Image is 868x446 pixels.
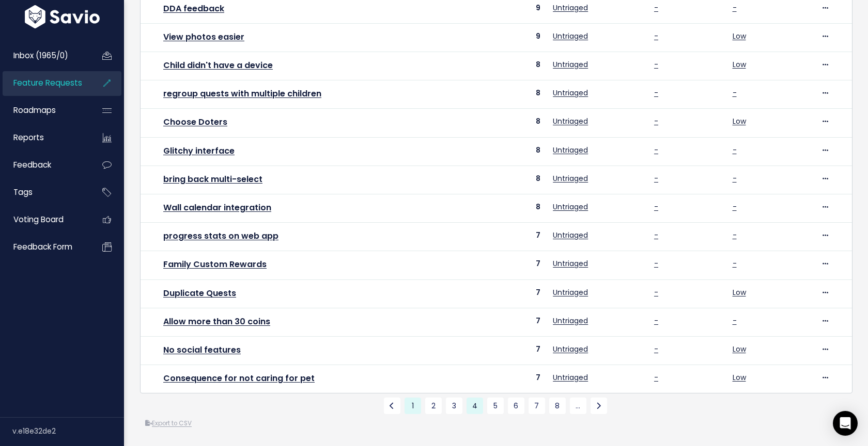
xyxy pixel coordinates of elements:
a: Feedback form [3,235,86,259]
a: Reports [3,126,86,150]
a: Low [733,344,746,354]
a: Untriaged [553,344,588,354]
a: - [654,3,658,13]
a: - [654,202,658,212]
a: Untriaged [553,287,588,298]
a: Untriaged [553,258,588,269]
td: 7 [451,279,547,308]
a: - [654,372,658,383]
a: - [654,59,658,70]
td: 8 [451,137,547,166]
td: 7 [451,365,547,393]
a: Choose Doters [163,116,227,128]
a: Untriaged [553,230,588,240]
a: Feature Requests [3,71,86,95]
a: 2 [425,398,442,414]
a: - [654,145,658,155]
a: View photos easier [163,31,244,43]
a: DDA feedback [163,3,224,14]
span: Feedback form [13,241,72,252]
td: 8 [451,166,547,194]
span: Tags [13,187,33,197]
a: Untriaged [553,316,588,326]
td: 8 [451,52,547,80]
td: 7 [451,336,547,365]
a: - [654,116,658,126]
a: … [570,398,586,414]
td: 8 [451,194,547,222]
span: Feedback [13,159,51,170]
a: - [654,258,658,269]
a: Tags [3,180,86,204]
a: 1 [405,398,421,414]
span: Inbox (1965/0) [13,50,68,61]
a: - [733,230,737,240]
a: Untriaged [553,116,588,126]
a: Family Custom Rewards [163,258,267,270]
a: regroup quests with multiple children [163,88,321,100]
span: Reports [13,132,44,143]
a: - [654,316,658,326]
a: Low [733,31,746,41]
td: 8 [451,80,547,109]
a: No social features [163,344,241,356]
span: Roadmaps [13,105,56,115]
a: - [654,287,658,298]
a: Untriaged [553,3,588,13]
a: - [733,145,737,155]
span: Feature Requests [13,77,82,88]
a: - [654,173,658,184]
a: - [654,31,658,41]
a: Duplicate Quests [163,287,236,299]
a: Untriaged [553,173,588,184]
a: Low [733,116,746,126]
a: Untriaged [553,145,588,155]
div: v.e18e32de2 [12,418,124,444]
a: Untriaged [553,31,588,41]
td: 9 [451,23,547,52]
a: 3 [446,398,462,414]
span: 4 [467,398,483,414]
a: Low [733,287,746,298]
a: Child didn't have a device [163,59,273,71]
a: Allow more than 30 coins [163,316,270,327]
img: logo-white.9d6f32f41409.svg [22,5,102,28]
td: 8 [451,109,547,137]
a: Untriaged [553,59,588,70]
a: Wall calendar integration [163,202,271,213]
a: 5 [487,398,504,414]
a: Export to CSV [145,419,192,427]
a: Low [733,59,746,70]
td: 7 [451,308,547,336]
a: Low [733,372,746,383]
a: Untriaged [553,88,588,98]
a: - [654,344,658,354]
a: - [733,258,737,269]
a: - [733,3,737,13]
a: Roadmaps [3,98,86,122]
a: progress stats on web app [163,230,278,242]
td: 7 [451,223,547,251]
div: Open Intercom Messenger [833,411,858,436]
a: - [733,173,737,184]
a: - [733,202,737,212]
a: - [733,88,737,98]
a: Inbox (1965/0) [3,44,86,68]
a: Glitchy interface [163,145,235,157]
a: 8 [549,398,566,414]
a: Consequence for not caring for pet [163,372,315,384]
a: - [654,88,658,98]
a: - [654,230,658,240]
span: Voting Board [13,214,64,225]
a: 6 [508,398,524,414]
td: 7 [451,251,547,279]
a: Untriaged [553,372,588,383]
a: 7 [529,398,545,414]
a: Voting Board [3,208,86,232]
a: - [733,316,737,326]
a: bring back multi-select [163,173,262,185]
a: Feedback [3,153,86,177]
a: Untriaged [553,202,588,212]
